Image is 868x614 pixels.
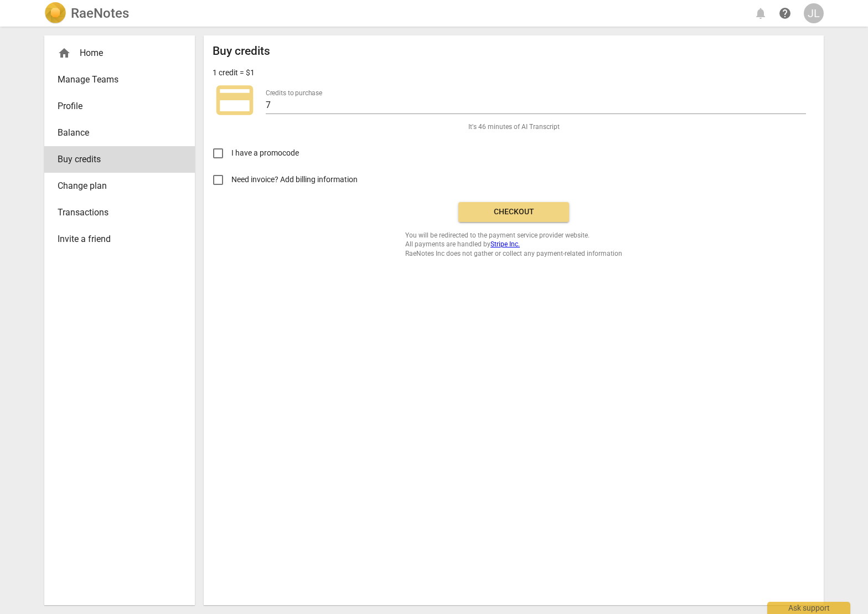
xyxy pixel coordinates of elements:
[44,226,195,252] a: Invite a friend
[213,44,270,58] h2: Buy credits
[58,100,173,113] span: Profile
[44,199,195,226] a: Transactions
[775,3,795,23] a: Help
[467,207,560,218] span: Checkout
[405,231,622,259] span: You will be redirected to the payment service provider website. All payments are handled by RaeNo...
[213,67,255,79] p: 1 credit = $1
[58,179,173,193] span: Change plan
[58,126,173,140] span: Balance
[458,202,569,222] button: Checkout
[44,2,66,24] img: Logo
[231,147,299,159] span: I have a promocode
[44,93,195,120] a: Profile
[266,90,322,96] label: Credits to purchase
[490,240,520,248] a: Stripe Inc.
[44,40,195,66] div: Home
[44,120,195,146] a: Balance
[804,3,824,23] button: JL
[231,174,359,185] span: Need invoice? Add billing information
[44,146,195,173] a: Buy credits
[58,206,173,219] span: Transactions
[58,47,173,60] div: Home
[213,78,257,122] span: credit_card
[44,66,195,93] a: Manage Teams
[468,122,560,132] span: It's 46 minutes of AI Transcript
[58,153,173,166] span: Buy credits
[767,602,850,614] div: Ask support
[778,7,792,20] span: help
[44,2,129,24] a: LogoRaeNotes
[58,233,173,246] span: Invite a friend
[44,173,195,199] a: Change plan
[71,6,129,21] h2: RaeNotes
[58,73,173,86] span: Manage Teams
[58,47,71,60] span: home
